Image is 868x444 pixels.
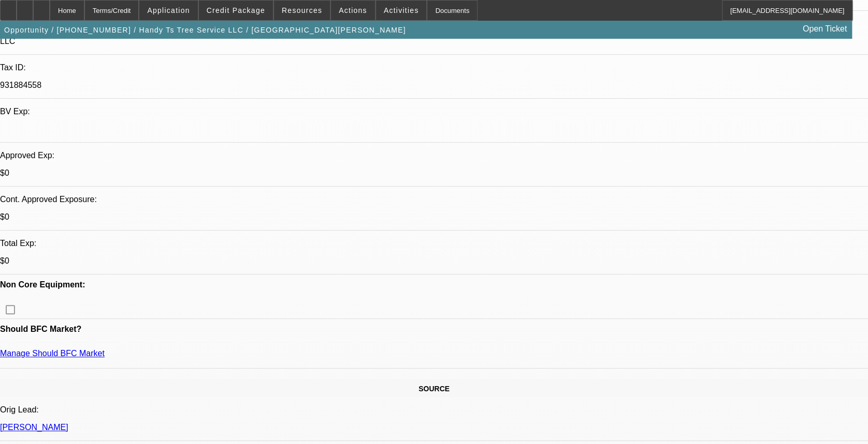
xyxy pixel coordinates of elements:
span: Activities [384,6,419,14]
button: Activities [376,1,427,20]
span: Application [147,6,190,14]
button: Credit Package [199,1,273,20]
button: Resources [274,1,330,20]
span: SOURCE [418,385,450,393]
span: Resources [282,6,322,14]
span: Credit Package [207,6,265,14]
a: Open Ticket [799,20,851,38]
span: Opportunity / [PHONE_NUMBER] / Handy Ts Tree Service LLC / [GEOGRAPHIC_DATA][PERSON_NAME] [4,26,406,34]
span: Actions [339,6,367,14]
button: Application [139,1,197,20]
button: Actions [331,1,375,20]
